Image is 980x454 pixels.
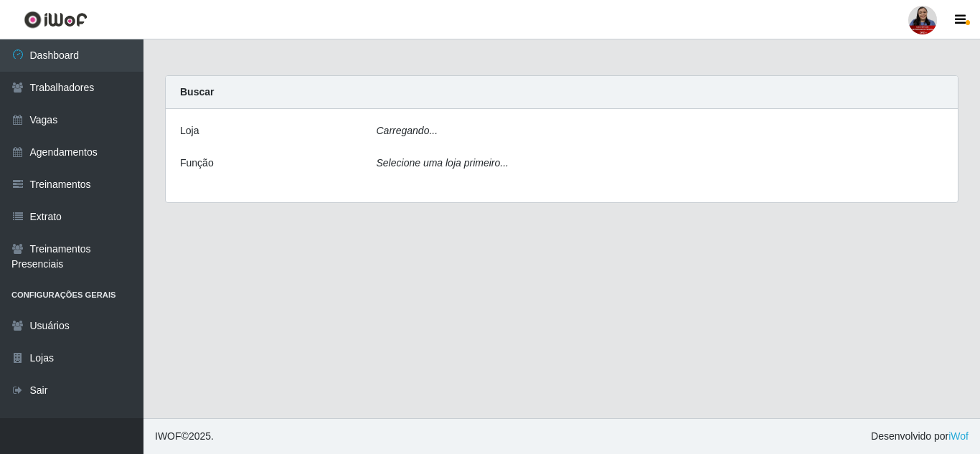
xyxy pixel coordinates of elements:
i: Carregando... [377,125,438,136]
strong: Buscar [180,86,214,98]
label: Função [180,156,214,171]
span: Desenvolvido por [871,429,969,444]
img: CoreUI Logo [24,11,88,29]
a: iWof [948,430,969,442]
i: Selecione uma loja primeiro... [377,157,509,169]
span: © 2025 . [155,429,214,444]
span: IWOF [155,430,182,442]
label: Loja [180,123,199,138]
